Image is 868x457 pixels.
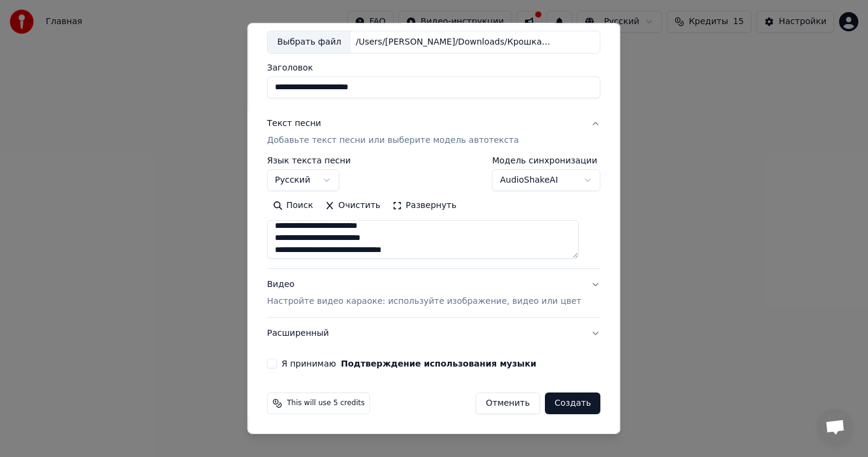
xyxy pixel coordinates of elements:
[545,392,600,414] button: Создать
[267,279,581,307] div: Видео
[267,196,319,215] button: Поиск
[267,156,351,165] label: Язык текста песни
[341,359,536,368] button: Я принимаю
[267,134,519,147] p: Добавьте текст песни или выберите модель автотекста
[267,295,581,307] p: Настройте видео караоке: используйте изображение, видео или цвет
[287,399,365,408] span: This will use 5 credits
[268,31,351,53] div: Выбрать файл
[319,196,387,215] button: Очистить
[267,318,600,349] button: Расширенный
[351,36,556,48] div: /Users/[PERSON_NAME]/Downloads/Крошка моя - [PERSON_NAME] Вверх!.mp3
[492,156,601,165] label: Модель синхронизации
[267,108,600,156] button: Текст песниДобавьте текст песни или выберите модель автотекста
[281,359,536,368] label: Я принимаю
[476,392,540,414] button: Отменить
[267,269,600,317] button: ВидеоНастройте видео караоке: используйте изображение, видео или цвет
[267,118,321,130] div: Текст песни
[386,196,462,215] button: Развернуть
[267,63,600,72] label: Заголовок
[267,156,600,268] div: Текст песниДобавьте текст песни или выберите модель автотекста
